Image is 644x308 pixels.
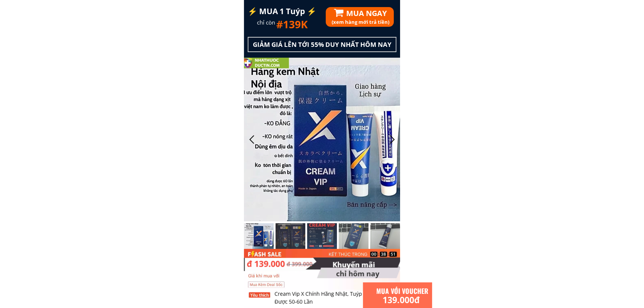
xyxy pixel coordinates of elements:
[376,286,478,296] h1: MUA VỚI VOUCHER
[248,5,322,18] h3: ⚡️ MUA 1 Tuýp ⚡️
[253,39,436,60] h3: GIẢM GIÁ LÊN TỚI 55% DUY NHẤT HÔM NAY
[257,18,406,27] h3: chỉ còn
[332,18,480,26] h3: (xem hàng mới trả tiền)
[276,16,388,33] h1: #139K
[383,293,441,307] h3: 139.000đ
[346,7,458,19] h1: MUA NGAY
